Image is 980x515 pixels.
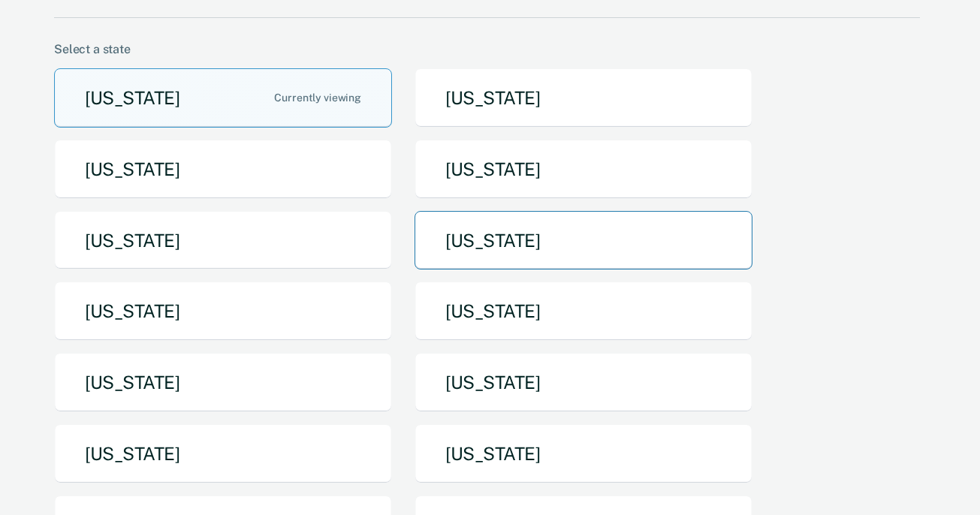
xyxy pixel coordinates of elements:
[54,424,392,483] button: [US_STATE]
[415,282,752,341] button: [US_STATE]
[54,68,392,128] button: [US_STATE]
[415,424,752,483] button: [US_STATE]
[54,211,392,270] button: [US_STATE]
[415,140,752,199] button: [US_STATE]
[54,282,392,341] button: [US_STATE]
[415,68,752,128] button: [US_STATE]
[54,42,920,56] div: Select a state
[415,353,752,412] button: [US_STATE]
[54,353,392,412] button: [US_STATE]
[54,140,392,199] button: [US_STATE]
[415,211,752,270] button: [US_STATE]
